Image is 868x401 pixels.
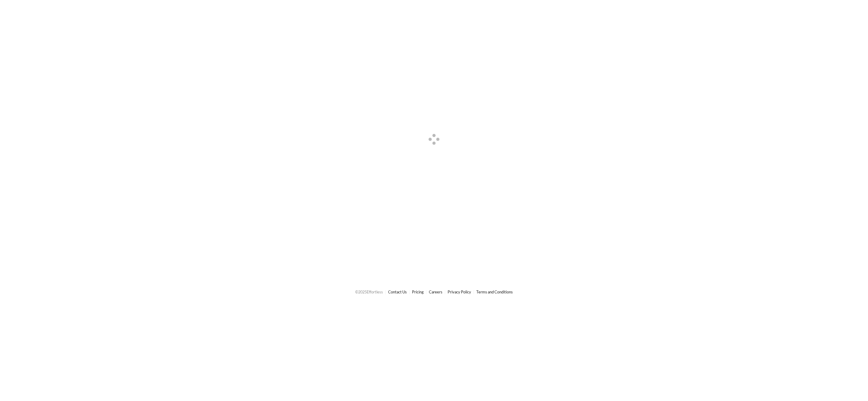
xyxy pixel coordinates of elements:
span: © 2025 Effortless [355,289,383,294]
a: Terms and Conditions [476,289,513,294]
a: Careers [429,289,442,294]
a: Pricing [412,289,424,294]
a: Privacy Policy [448,289,471,294]
a: Contact Us [388,289,407,294]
